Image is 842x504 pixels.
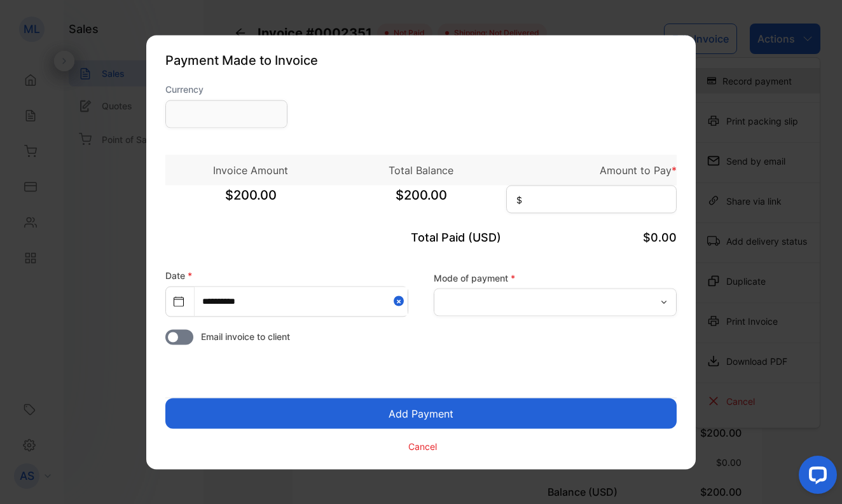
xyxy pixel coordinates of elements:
span: $200.00 [336,185,506,217]
span: Email invoice to client [201,329,290,343]
p: Total Paid (USD) [336,228,506,245]
label: Currency [165,82,287,95]
button: Close [394,287,408,315]
button: Add Payment [165,398,677,428]
p: Payment Made to Invoice [165,50,677,69]
label: Mode of payment [434,271,677,285]
p: Invoice Amount [165,162,336,177]
iframe: LiveChat chat widget [789,451,842,504]
p: Total Balance [336,162,506,177]
label: Date [165,269,192,280]
span: $200.00 [165,185,336,217]
span: $ [516,193,522,206]
span: $0.00 [643,230,677,243]
p: Cancel [408,440,437,453]
p: Amount to Pay [506,162,677,177]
